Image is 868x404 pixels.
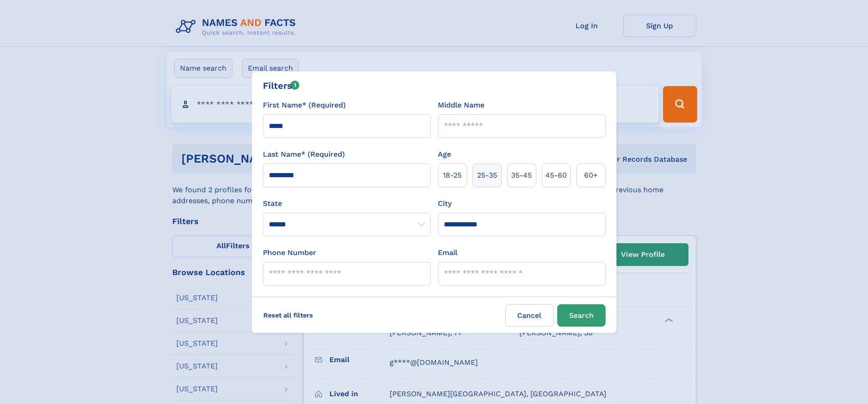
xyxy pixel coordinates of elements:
[557,304,606,327] button: Search
[511,170,532,181] span: 35‑45
[545,170,567,181] span: 45‑60
[438,100,484,111] label: Middle Name
[438,198,452,209] label: City
[443,170,462,181] span: 18‑25
[263,198,431,209] label: State
[438,247,457,258] label: Email
[263,247,316,258] label: Phone Number
[257,304,319,326] label: Reset all filters
[584,170,598,181] span: 60+
[505,304,554,327] label: Cancel
[263,149,345,160] label: Last Name* (Required)
[263,100,346,111] label: First Name* (Required)
[438,149,451,160] label: Age
[477,170,497,181] span: 25‑35
[263,79,300,92] div: Filters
